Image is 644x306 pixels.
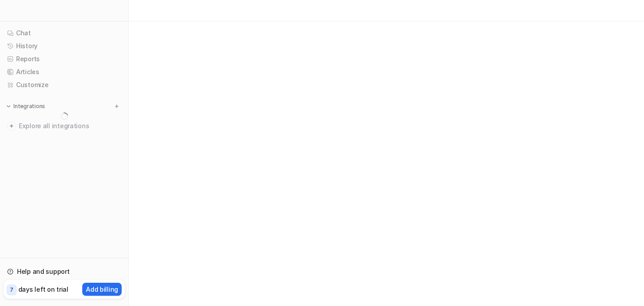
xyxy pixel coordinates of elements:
img: expand menu [5,103,12,109]
a: Chat [4,27,125,39]
button: Integrations [4,102,48,111]
a: Explore all integrations [4,120,125,132]
span: Explore all integrations [19,119,121,133]
img: menu_add.svg [114,103,120,109]
img: explore all integrations [7,122,16,130]
a: Reports [4,53,125,65]
p: 7 [10,286,13,294]
a: Customize [4,79,125,91]
p: Add billing [86,285,118,294]
p: Integrations [13,103,45,110]
a: Help and support [4,265,125,278]
p: days left on trial [18,285,68,294]
a: History [4,40,125,52]
a: Articles [4,66,125,78]
button: Add billing [82,283,122,296]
